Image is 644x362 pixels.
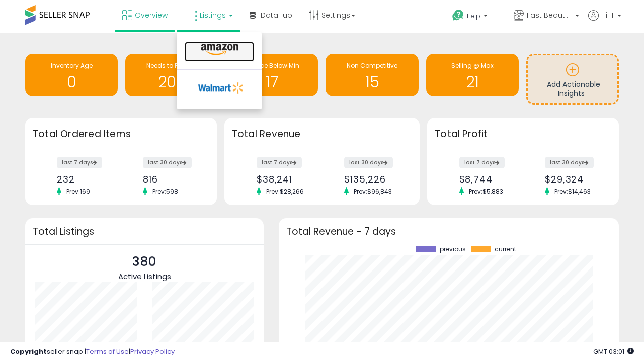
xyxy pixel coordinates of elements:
span: Prev: 169 [61,187,95,196]
h1: 21 [431,74,514,90]
a: Add Actionable Insights [528,55,617,103]
div: $8,744 [459,174,516,185]
h3: Total Profit [435,127,611,141]
span: Inventory Age [51,61,93,70]
div: 816 [143,174,199,185]
span: previous [440,246,466,253]
span: Needs to Reprice [146,61,197,70]
label: last 7 days [257,157,302,168]
span: Help [467,12,480,20]
p: 380 [118,252,171,271]
div: $29,324 [545,174,601,185]
h1: 17 [230,74,313,90]
label: last 30 days [344,157,393,168]
h3: Total Ordered Items [33,127,209,141]
h1: 0 [30,74,113,90]
div: 232 [57,174,113,185]
span: current [495,246,516,253]
a: Help [444,2,505,33]
span: Prev: $14,463 [549,187,596,196]
div: $135,226 [344,174,402,185]
span: Overview [135,10,168,20]
i: Get Help [452,9,464,22]
a: Needs to Reprice 208 [125,54,218,96]
span: Fast Beauty ([GEOGRAPHIC_DATA]) [527,10,572,20]
h3: Total Listings [33,228,256,235]
span: Active Listings [118,271,171,282]
a: Inventory Age 0 [25,54,118,96]
a: Selling @ Max 21 [426,54,519,96]
span: Prev: $28,266 [261,187,309,196]
a: BB Price Below Min 17 [225,54,318,96]
span: Prev: $96,843 [349,187,397,196]
a: Privacy Policy [130,347,175,356]
span: Selling @ Max [451,61,494,70]
span: BB Price Below Min [244,61,299,70]
span: DataHub [261,10,292,20]
div: $38,241 [257,174,314,185]
span: Hi IT [601,10,614,20]
a: Hi IT [588,10,621,33]
h3: Total Revenue - 7 days [286,228,611,235]
label: last 30 days [143,157,192,168]
span: Add Actionable Insights [547,79,600,99]
a: Non Competitive 15 [326,54,418,96]
span: Non Competitive [347,61,397,70]
strong: Copyright [10,347,47,356]
h1: 15 [331,74,413,90]
h1: 208 [130,74,213,90]
span: 2025-09-10 03:01 GMT [593,347,634,356]
div: seller snap | | [10,347,175,357]
span: Listings [200,10,226,20]
label: last 7 days [57,157,102,168]
a: Terms of Use [86,347,129,356]
label: last 30 days [545,157,594,168]
label: last 7 days [459,157,505,168]
span: Prev: 598 [147,187,183,196]
span: Prev: $5,883 [464,187,508,196]
h3: Total Revenue [232,127,412,141]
